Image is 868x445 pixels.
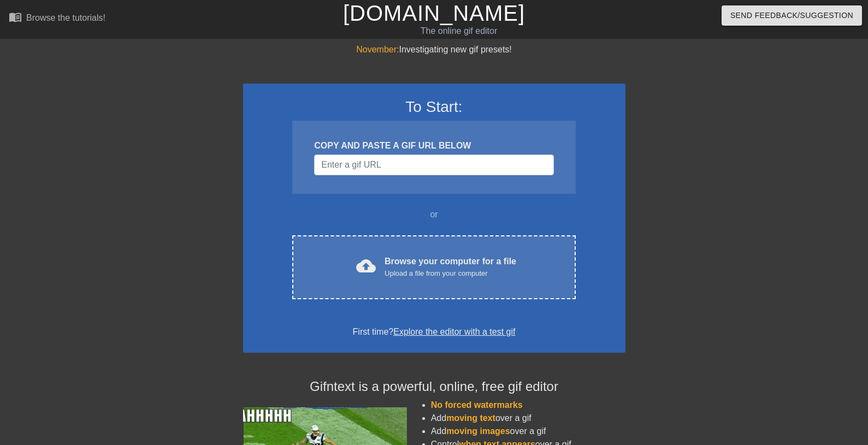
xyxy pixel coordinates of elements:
span: menu_book [9,10,22,23]
div: Browse the tutorials! [26,13,105,22]
span: moving text [446,413,495,423]
div: or [271,208,597,221]
button: Send Feedback/Suggestion [722,5,862,26]
span: moving images [446,426,510,436]
a: Browse the tutorials! [9,10,105,27]
a: Explore the editor with a test gif [393,327,515,336]
input: Username [314,155,553,175]
div: First time? [257,325,611,339]
span: cloud_upload [356,256,376,276]
div: The online gif editor [295,25,623,38]
div: Browse your computer for a file [385,255,516,279]
a: [DOMAIN_NAME] [343,1,525,25]
div: COPY AND PASTE A GIF URL BELOW [314,139,553,152]
h3: To Start: [257,98,611,116]
span: November: [356,45,399,54]
h4: Gifntext is a powerful, online, free gif editor [243,379,625,395]
li: Add over a gif [431,412,625,425]
span: Send Feedback/Suggestion [730,9,853,22]
div: Upload a file from your computer [385,268,516,279]
li: Add over a gif [431,425,625,438]
span: No forced watermarks [431,400,523,410]
div: Investigating new gif presets! [243,43,625,56]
